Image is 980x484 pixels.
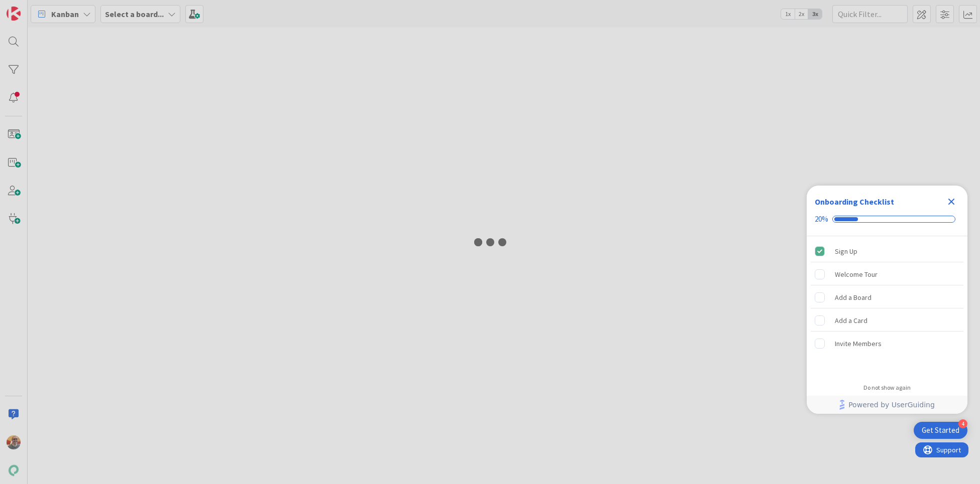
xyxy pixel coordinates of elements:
div: Checklist progress: 20% [815,215,959,224]
div: Invite Members is incomplete. [811,333,963,355]
span: Powered by UserGuiding [848,399,935,411]
a: Powered by UserGuiding [812,396,962,414]
div: Checklist Container [807,186,967,414]
span: Support [21,2,46,14]
div: Add a Board is incomplete. [811,286,963,308]
div: Welcome Tour [835,268,878,280]
div: Footer [807,396,967,414]
div: Add a Card is incomplete. [811,309,963,332]
div: Add a Card [835,314,867,327]
div: Open Get Started checklist, remaining modules: 4 [914,422,967,439]
div: Do not show again [863,384,911,392]
div: 20% [815,215,828,224]
div: Onboarding Checklist [815,196,894,208]
div: Welcome Tour is incomplete. [811,263,963,285]
div: Get Started [922,425,959,435]
div: 4 [958,419,967,428]
div: Checklist items [807,236,967,377]
div: Sign Up is complete. [811,240,963,262]
div: Add a Board [835,291,872,303]
div: Invite Members [835,338,882,350]
div: Close Checklist [943,194,959,210]
div: Sign Up [835,245,857,257]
